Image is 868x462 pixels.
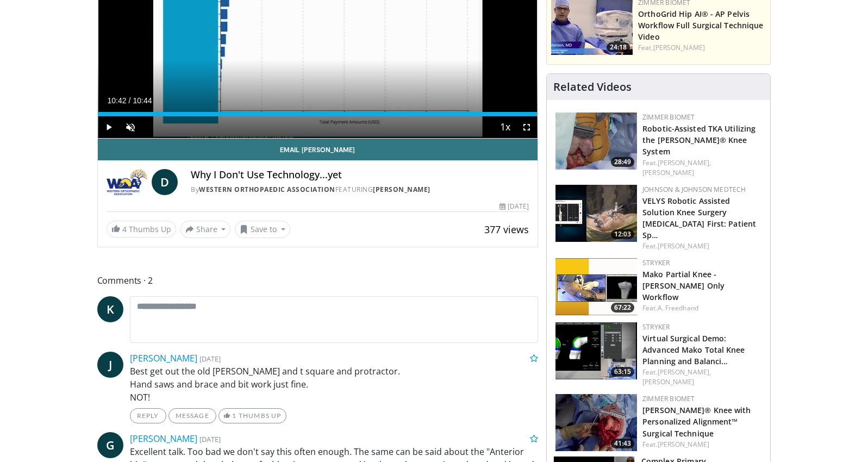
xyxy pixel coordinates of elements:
a: Robotic-Assisted TKA Utilizing the [PERSON_NAME]® Knee System [642,123,755,157]
div: Feat. [642,303,761,313]
a: Reply [130,408,166,423]
a: [PERSON_NAME] [658,440,709,449]
div: By FEATURING [191,185,529,195]
img: abe8434e-c392-4864-8b80-6cc2396b85ec.150x105_q85_crop-smart_upscale.jpg [555,185,637,242]
a: [PERSON_NAME] [642,377,694,386]
a: [PERSON_NAME] [130,352,197,364]
a: 12:03 [555,185,637,242]
a: [PERSON_NAME] [642,168,694,177]
div: Feat. [642,158,761,178]
a: A. Freedhand [658,303,698,313]
a: 67:22 [555,258,637,315]
span: 377 views [484,223,529,236]
a: [PERSON_NAME], [658,158,711,167]
a: 1 Thumbs Up [218,408,286,423]
span: / [129,96,131,105]
span: 28:49 [611,157,634,167]
a: Johnson & Johnson MedTech [642,185,746,194]
a: Western Orthopaedic Association [199,185,335,194]
img: dc69b858-21f6-4c50-808c-126f4672f1f7.150x105_q85_crop-smart_upscale.jpg [555,258,637,315]
h4: Related Videos [553,80,632,93]
span: 24:18 [607,42,630,52]
a: [PERSON_NAME] [130,433,197,445]
span: 10:44 [133,96,152,105]
img: f7686bec-90c9-46a3-90a7-090016086b12.150x105_q85_crop-smart_upscale.jpg [555,394,637,451]
span: 4 [122,224,127,234]
a: [PERSON_NAME] [373,185,430,194]
a: Message [168,408,216,423]
a: VELYS Robotic Assisted Solution Knee Surgery [MEDICAL_DATA] First: Patient Sp… [642,196,756,240]
a: Stryker [642,322,670,332]
a: Zimmer Biomet [642,113,695,122]
span: 63:15 [611,367,634,377]
a: Virtual Surgical Demo: Advanced Mako Total Knee Planning and Balanci… [642,333,745,366]
a: [PERSON_NAME] [658,241,709,251]
div: Feat. [642,241,761,251]
small: [DATE] [199,354,221,364]
a: [PERSON_NAME] [653,43,705,52]
span: 10:42 [108,96,127,105]
div: Feat. [642,440,761,449]
a: 41:43 [555,394,637,451]
span: 67:22 [611,303,634,313]
span: 1 [232,411,236,420]
div: [DATE] [499,202,529,211]
a: G [97,432,123,458]
div: Progress Bar [98,112,538,116]
button: Playback Rate [494,116,516,138]
a: Email [PERSON_NAME] [98,139,538,160]
button: Fullscreen [516,116,538,138]
a: J [97,352,123,378]
a: [PERSON_NAME], [658,367,711,377]
a: K [97,296,123,322]
img: 7d0c74a0-cfc5-42ec-9f2e-5fcd55f82e8d.150x105_q85_crop-smart_upscale.jpg [555,322,637,379]
span: 12:03 [611,229,634,239]
a: D [152,169,178,195]
button: Share [180,221,231,238]
a: 28:49 [555,113,637,170]
a: 63:15 [555,322,637,379]
button: Unmute [120,116,141,138]
h4: Why I Don't Use Technology...yet [191,169,529,181]
p: Best get out the old [PERSON_NAME] and t square and protractor. Hand saws and brace and bit work ... [130,365,539,404]
a: Stryker [642,258,670,267]
div: Feat. [642,367,761,387]
button: Play [98,116,120,138]
img: Western Orthopaedic Association [107,169,148,195]
small: [DATE] [199,434,221,444]
span: Comments 2 [97,273,539,288]
a: Zimmer Biomet [642,394,695,403]
a: [PERSON_NAME]® Knee with Personalized Alignment™ Surgical Technique [642,405,751,438]
div: Feat. [638,43,766,53]
a: 4 Thumbs Up [107,221,176,238]
span: 41:43 [611,439,634,448]
a: OrthoGrid Hip AI® - AP Pelvis Workflow Full Surgical Technique Video [638,9,763,42]
button: Save to [235,221,290,238]
a: Mako Partial Knee - [PERSON_NAME] Only Workflow [642,269,725,302]
img: 8628d054-67c0-4db7-8e0b-9013710d5e10.150x105_q85_crop-smart_upscale.jpg [555,113,637,170]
